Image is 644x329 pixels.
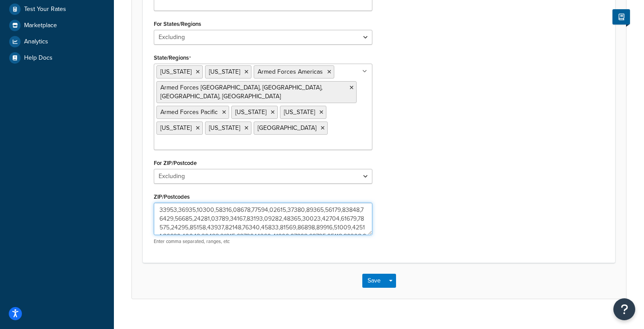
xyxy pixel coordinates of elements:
[24,54,53,62] span: Help Docs
[24,22,57,29] span: Marketplace
[613,298,635,320] button: Open Resource Center
[154,54,191,61] label: State/Regions
[24,38,48,46] span: Analytics
[7,34,107,50] a: Analytics
[154,21,201,27] label: For States/Regions
[160,123,191,132] span: [US_STATE]
[154,160,197,166] label: For ZIP/Postcode
[154,193,190,200] label: ZIP/Postcodes
[160,67,191,76] span: [US_STATE]
[160,83,322,101] span: Armed Forces [GEOGRAPHIC_DATA], [GEOGRAPHIC_DATA], [GEOGRAPHIC_DATA], [GEOGRAPHIC_DATA]
[24,6,66,13] span: Test Your Rates
[154,203,372,235] textarea: 33953,36935,10300,58316,08678,77594,02615,37380,89365,56179,83848,76429,56685,24281,03789,34167,8...
[7,18,107,33] a: Marketplace
[362,274,386,288] button: Save
[235,107,266,117] span: [US_STATE]
[258,123,316,132] span: [GEOGRAPHIC_DATA]
[258,67,323,76] span: Armed Forces Americas
[284,107,315,117] span: [US_STATE]
[160,107,218,117] span: Armed Forces Pacific
[7,1,107,17] a: Test Your Rates
[154,238,372,245] p: Enter comma separated, ranges, etc
[209,123,240,132] span: [US_STATE]
[7,50,107,66] a: Help Docs
[612,9,630,25] button: Show Help Docs
[209,67,240,76] span: [US_STATE]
